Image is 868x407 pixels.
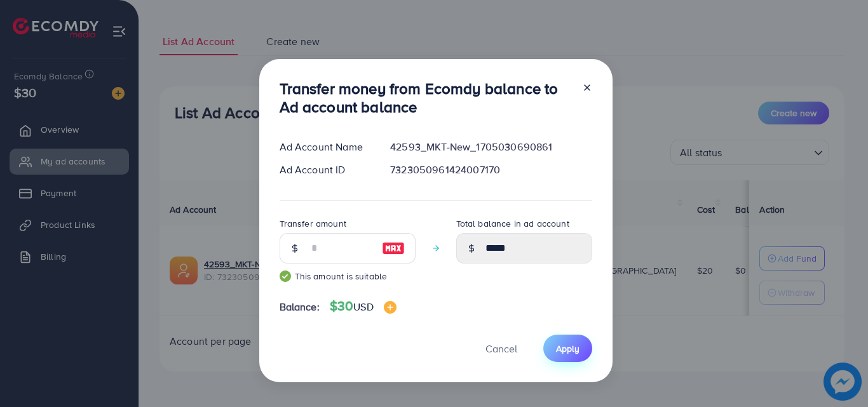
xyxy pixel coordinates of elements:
button: Apply [543,335,592,362]
div: Ad Account Name [269,140,381,154]
h3: Transfer money from Ecomdy balance to Ad account balance [280,79,572,116]
span: Balance: [280,300,320,314]
button: Cancel [470,335,533,362]
img: image [384,301,397,314]
label: Transfer amount [280,217,346,230]
span: Cancel [485,342,517,356]
span: Apply [556,342,580,355]
small: This amount is suitable [280,270,416,283]
h4: $30 [330,298,397,314]
span: USD [353,300,373,314]
img: guide [280,270,291,282]
img: image [382,241,405,256]
div: 42593_MKT-New_1705030690861 [380,140,602,154]
div: Ad Account ID [269,163,381,177]
label: Total balance in ad account [456,217,569,230]
div: 7323050961424007170 [380,163,602,177]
